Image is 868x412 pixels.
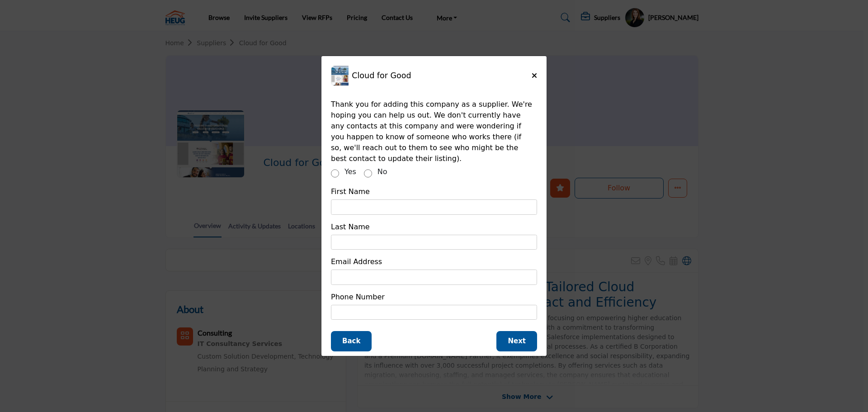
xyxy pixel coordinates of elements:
[496,331,537,351] button: Next
[352,71,532,81] h5: Cloud for Good
[342,337,360,345] span: Back
[331,95,533,164] label: Thank you for adding this company as a supplier. We're hoping you can help us out. We don't curre...
[377,166,387,177] label: No
[331,218,370,232] label: Last Name
[344,166,356,177] label: Yes
[331,331,372,351] button: Back
[331,288,533,303] label: Phone Number
[532,71,537,81] button: Close
[331,66,351,86] img: Cloud for Good Logo
[331,253,382,267] label: Email Address
[508,337,526,345] span: Next
[331,183,370,197] label: First Name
